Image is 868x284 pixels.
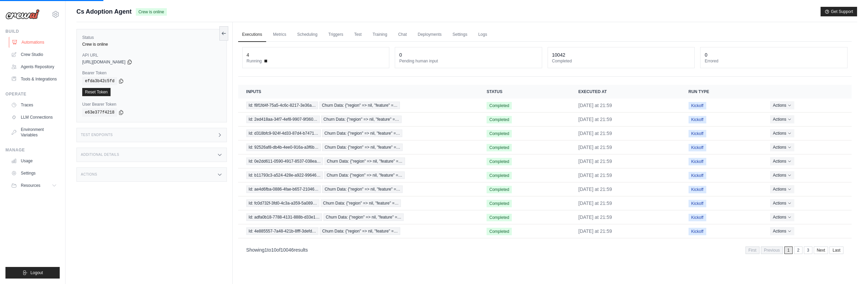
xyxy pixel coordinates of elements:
span: Completed [487,186,512,193]
time: September 30, 2025 at 21:59 PDT [578,173,612,178]
button: Actions for execution [770,129,794,137]
span: Id: 0e2dd611-0590-4917-8537-038ea… [246,158,323,165]
span: Id: ae4d6fba-0886-4fae-b657-21046… [246,185,321,193]
span: Churn Data: {"region" => nil, "feature" =… [322,144,403,151]
span: Kickoff [689,228,706,235]
label: API URL [82,53,221,58]
a: View execution details for Id [246,171,471,179]
a: Scheduling [293,28,321,42]
a: 3 [804,246,812,254]
a: Usage [8,155,60,166]
span: Kickoff [689,130,706,137]
time: September 30, 2025 at 21:59 PDT [578,159,612,164]
span: Id: adfa0b18-7788-4131-888b-d33e1… [246,213,322,221]
span: Kickoff [689,158,706,165]
a: View execution details for Id [246,185,471,193]
span: 1 [784,246,793,254]
a: Environment Variables [8,124,60,140]
div: 4 [247,51,249,58]
span: Completed [487,130,512,137]
span: Id: 2ed418aa-34f7-4ef8-9907-9f360… [246,116,320,123]
th: Executed at [570,85,680,99]
a: Last [829,246,843,254]
div: 10042 [552,51,565,58]
span: 10 [271,247,277,253]
code: e63e377f4218 [82,108,117,117]
a: Tools & Integrations [8,74,60,85]
th: Run Type [680,85,762,99]
span: Previous [761,246,783,254]
th: Status [478,85,570,99]
a: Automations [9,37,60,48]
a: Crew Studio [8,49,60,60]
nav: Pagination [746,246,843,254]
time: September 30, 2025 at 21:59 PDT [578,186,612,192]
code: efda3b42c5fd [82,77,117,85]
button: Actions for execution [770,213,794,221]
span: Churn Data: {"region" => nil, "feature" =… [324,171,405,179]
span: Resources [21,183,40,188]
h3: Additional Details [81,153,119,157]
a: View execution details for Id [246,144,471,151]
span: Churn Data: {"region" => nil, "feature" =… [321,199,401,207]
span: Kickoff [689,116,706,123]
p: Showing to of results [246,246,308,253]
span: Churn Data: {"region" => nil, "feature" =… [321,116,402,123]
h3: Actions [81,173,97,177]
a: View execution details for Id [246,102,471,109]
div: 0 [399,51,402,58]
span: Kickoff [689,172,706,179]
span: Id: 4e885557-7a48-421b-8fff-3defd… [246,227,319,235]
span: [URL][DOMAIN_NAME] [82,59,126,65]
a: View execution details for Id [246,199,471,207]
a: Agents Repository [8,61,60,72]
a: View execution details for Id [246,158,471,165]
a: Metrics [269,28,290,42]
a: Test [350,28,366,42]
span: Churn Data: {"region" => nil, "feature" =… [319,102,400,109]
button: Actions for execution [770,199,794,207]
button: Resources [8,180,60,191]
time: September 30, 2025 at 21:59 PDT [578,200,612,206]
button: Get Support [821,7,857,16]
span: Completed [487,228,512,235]
span: 1 [264,247,267,253]
button: Actions for execution [770,171,794,179]
span: Crew is online [136,8,167,16]
button: Actions for execution [770,185,794,193]
span: 10046 [280,247,294,253]
a: LLM Connections [8,112,60,123]
button: Actions for execution [770,157,794,165]
th: Inputs [238,85,479,99]
span: Completed [487,144,512,151]
a: Next [814,246,828,254]
button: Actions for execution [770,143,794,151]
span: Cs Adoption Agent [76,7,132,16]
button: Actions for execution [770,101,794,109]
nav: Pagination [238,241,852,258]
span: Completed [487,158,512,165]
iframe: Chat Widget [834,251,868,284]
span: Churn Data: {"region" => nil, "feature" =… [320,227,400,235]
span: Kickoff [689,214,706,221]
section: Crew executions table [238,85,852,258]
span: Churn Data: {"region" => nil, "feature" =… [322,185,403,193]
span: First [746,246,759,254]
a: Logs [474,28,491,42]
span: Completed [487,214,512,221]
span: Kickoff [689,186,706,193]
time: September 30, 2025 at 21:59 PDT [578,214,612,220]
a: View execution details for Id [246,116,471,123]
span: Id: d318bfc9-924f-4d33-87d4-b7471… [246,130,321,137]
time: September 30, 2025 at 21:59 PDT [578,228,612,234]
time: September 30, 2025 at 21:59 PDT [578,103,612,108]
span: Churn Data: {"region" => nil, "feature" =… [322,130,403,137]
span: Churn Data: {"region" => nil, "feature" =… [323,213,404,221]
dt: Pending human input [399,58,538,64]
button: Logout [5,267,60,279]
span: Completed [487,200,512,207]
span: Kickoff [689,102,706,109]
dt: Completed [552,58,691,64]
img: Logo [5,9,40,19]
